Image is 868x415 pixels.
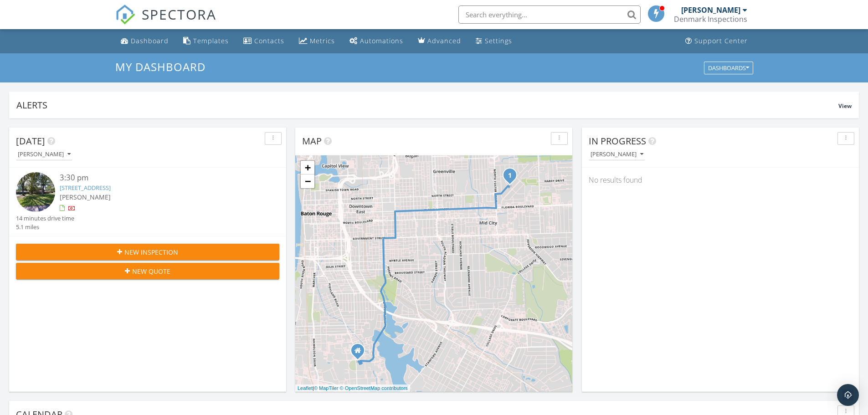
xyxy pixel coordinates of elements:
img: streetview [16,172,55,211]
div: Dashboards [708,65,749,71]
div: Advanced [427,36,461,45]
a: Zoom in [301,161,314,174]
div: [PERSON_NAME] [591,151,643,158]
span: [DATE] [16,135,45,147]
div: 5310 N Afton Pkwy, Baton Rouge, LA 70806 [510,175,515,180]
div: Contacts [254,36,284,45]
div: [PERSON_NAME] [681,5,740,15]
a: Advanced [414,33,465,50]
a: © OpenStreetMap contributors [340,385,408,391]
button: New Inspection [16,244,279,260]
a: SPECTORA [115,12,216,31]
a: Metrics [295,33,339,50]
a: Contacts [240,33,288,50]
div: 3:30 pm [60,172,257,184]
div: Support Center [694,36,748,45]
div: 5261 Highland Rd. #150, Baton Rouge LA 70808 [358,350,363,356]
div: No results found [582,168,859,192]
a: Support Center [682,33,751,50]
a: [STREET_ADDRESS] [60,184,111,192]
button: Dashboards [704,61,753,74]
div: 14 minutes drive time [16,214,74,223]
a: 3:30 pm [STREET_ADDRESS] [PERSON_NAME] 14 minutes drive time 5.1 miles [16,172,279,231]
a: Leaflet [298,385,313,391]
div: 5.1 miles [16,223,74,231]
a: © MapTiler [314,385,339,391]
div: Automations [360,36,403,45]
div: Metrics [310,36,335,45]
span: New Quote [132,266,170,276]
div: Templates [193,36,229,45]
button: [PERSON_NAME] [589,149,645,161]
span: In Progress [589,135,646,147]
button: [PERSON_NAME] [16,149,72,161]
div: Dashboard [131,36,169,45]
i: 1 [508,173,512,179]
button: New Quote [16,263,279,279]
div: [PERSON_NAME] [18,151,71,158]
input: Search everything... [458,5,641,24]
span: View [838,102,852,110]
div: Open Intercom Messenger [837,384,859,406]
span: Map [302,135,322,147]
a: Dashboard [117,33,172,50]
span: [PERSON_NAME] [60,193,111,201]
span: My Dashboard [115,59,205,74]
img: The Best Home Inspection Software - Spectora [115,5,135,25]
div: Settings [485,36,512,45]
a: Templates [180,33,232,50]
span: SPECTORA [142,5,216,24]
span: New Inspection [124,247,178,257]
a: Automations (Basic) [346,33,407,50]
div: Alerts [16,99,838,111]
a: Settings [472,33,516,50]
div: | [295,384,410,392]
div: Denmark Inspections [674,15,747,24]
a: Zoom out [301,174,314,188]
